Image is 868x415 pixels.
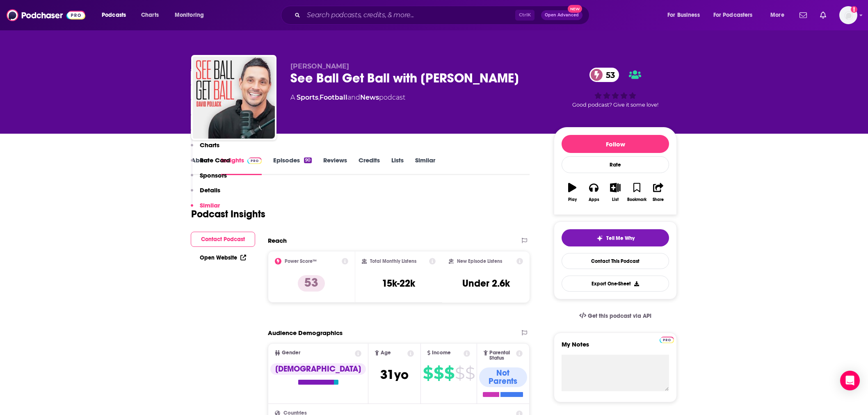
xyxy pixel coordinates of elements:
button: Contact Podcast [191,232,255,247]
button: Sponsors [191,171,227,187]
a: Get this podcast via API [573,306,658,326]
span: Ctrl K [515,10,535,21]
h2: Total Monthly Listens [370,258,416,264]
span: Podcasts [102,9,126,21]
p: 53 [298,275,325,292]
button: tell me why sparkleTell Me Why [562,229,669,246]
img: Podchaser - Follow, Share and Rate Podcasts [7,7,85,23]
button: open menu [96,9,137,22]
span: More [770,9,784,21]
button: List [605,178,626,207]
div: List [612,197,619,202]
p: Sponsors [200,171,227,179]
button: Follow [562,135,669,153]
button: open menu [765,9,795,22]
span: $ [423,367,433,380]
span: Monitoring [175,9,204,21]
h2: Audience Demographics [268,329,343,337]
span: Gender [282,350,300,356]
h3: 15k-22k [382,277,415,290]
button: Apps [583,178,604,207]
div: Search podcasts, credits, & more... [289,6,597,25]
button: Show profile menu [839,6,857,24]
button: open menu [708,9,765,22]
span: 31 yo [380,367,409,383]
button: Share [648,178,669,207]
h3: Under 2.6k [462,277,510,290]
a: 53 [589,68,619,82]
a: Episodes90 [273,156,312,175]
div: Bookmark [627,197,646,202]
a: Show notifications dropdown [796,8,810,22]
span: Open Advanced [545,13,579,17]
span: $ [434,367,443,380]
div: A podcast [290,93,405,103]
h2: Power Score™ [285,258,317,264]
span: [PERSON_NAME] [290,62,349,70]
a: Pro website [660,335,674,343]
a: News [360,93,379,101]
label: My Notes [562,340,669,355]
a: Similar [415,156,435,175]
a: Lists [391,156,404,175]
h2: Reach [268,237,287,244]
p: Similar [200,201,220,209]
h2: New Episode Listens [457,258,502,264]
img: Podchaser Pro [660,337,674,343]
img: See Ball Get Ball with David Pollack [193,57,275,139]
div: Not Parents [479,367,527,387]
button: Similar [191,201,220,217]
div: 53Good podcast? Give it some love! [554,62,677,113]
span: Logged in as melalv21 [839,6,857,24]
div: Share [653,197,664,202]
span: Income [432,350,451,356]
svg: Add a profile image [851,6,857,13]
input: Search podcasts, credits, & more... [304,9,515,22]
button: open menu [662,9,710,22]
a: Reviews [323,156,347,175]
button: Open AdvancedNew [541,10,582,20]
button: Export One-Sheet [562,276,669,292]
div: [DEMOGRAPHIC_DATA] [270,363,366,375]
div: 90 [304,157,312,163]
button: open menu [169,9,215,22]
a: Football [320,93,347,101]
span: Tell Me Why [606,235,635,242]
span: New [568,5,582,13]
span: 53 [598,68,619,82]
a: Show notifications dropdown [817,8,829,22]
p: Details [200,186,220,194]
img: User Profile [839,6,857,24]
img: tell me why sparkle [596,235,603,242]
span: and [347,93,360,101]
span: $ [465,367,475,380]
span: , [318,93,320,101]
a: Sports [297,93,318,101]
a: Credits [359,156,380,175]
span: Good podcast? Give it some love! [572,102,658,108]
span: For Podcasters [713,9,753,21]
div: Play [568,197,577,202]
div: Rate [562,156,669,173]
button: Details [191,186,220,201]
button: Play [562,178,583,207]
span: Parental Status [489,350,515,361]
span: For Business [667,9,700,21]
button: Rate Card [191,156,230,171]
button: Bookmark [626,178,647,207]
div: Open Intercom Messenger [840,371,860,390]
p: Rate Card [200,156,230,164]
span: Charts [141,9,159,21]
span: Get this podcast via API [588,312,651,319]
a: Contact This Podcast [562,253,669,269]
span: $ [444,367,454,380]
span: Age [381,350,391,356]
a: Open Website [200,254,246,261]
div: Apps [589,197,599,202]
span: $ [455,367,464,380]
a: Charts [136,9,164,22]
